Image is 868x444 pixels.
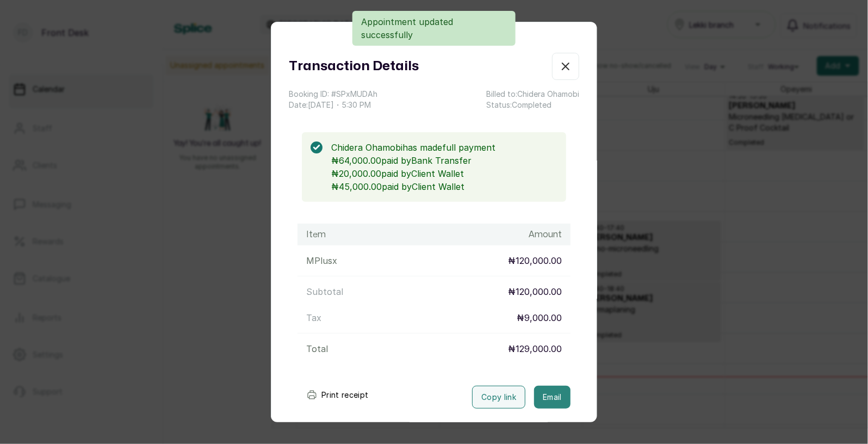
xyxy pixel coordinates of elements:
h1: Transaction Details [289,57,419,76]
p: MPlus x [306,254,337,267]
p: Tax [306,311,321,324]
h1: Item [306,228,326,241]
p: ₦20,000.00 paid by Client Wallet [331,167,557,180]
button: Copy link [472,386,525,409]
p: ₦129,000.00 [508,342,562,355]
p: Total [306,342,328,355]
p: Subtotal [306,285,343,298]
p: ₦45,000.00 paid by Client Wallet [331,180,557,193]
p: Booking ID: # SPxMUDAh [289,89,377,100]
p: ₦120,000.00 [508,254,562,267]
p: Billed to: Chidera Ohamobi [486,89,579,100]
button: Email [534,386,571,409]
p: ₦9,000.00 [517,311,562,324]
p: Chidera Ohamobi has made full payment [331,141,557,154]
p: ₦64,000.00 paid by Bank Transfer [331,154,557,167]
button: Print receipt [297,384,377,406]
h1: Amount [529,228,562,241]
p: Date: [DATE] ・ 5:30 PM [289,100,377,110]
p: Status: Completed [486,100,579,110]
p: Appointment updated successfully [361,15,507,41]
p: ₦120,000.00 [508,285,562,298]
